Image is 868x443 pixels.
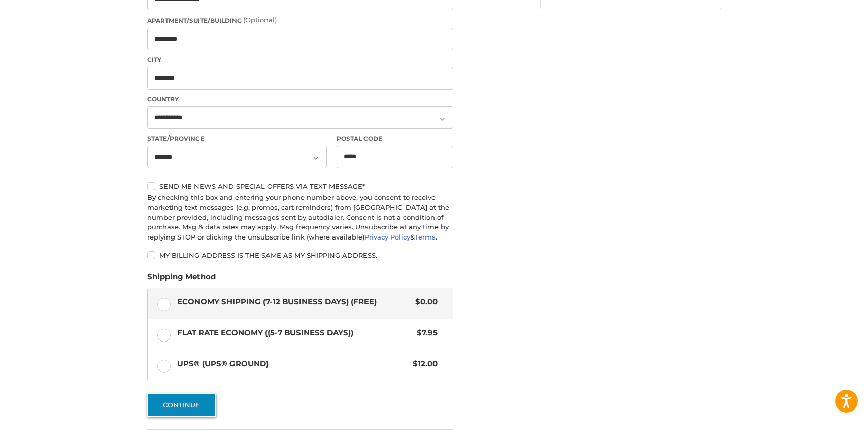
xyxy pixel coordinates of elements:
a: Terms [415,233,436,241]
label: Postal Code [337,134,453,143]
small: (Optional) [243,16,277,24]
span: $0.00 [411,296,438,308]
label: My billing address is the same as my shipping address. [147,251,453,259]
span: $7.95 [412,327,438,339]
label: State/Province [147,134,327,143]
legend: Shipping Method [147,271,216,287]
label: Send me news and special offers via text message* [147,182,453,190]
label: City [147,55,453,64]
label: Country [147,95,453,104]
button: Continue [147,393,216,417]
span: Economy Shipping (7-12 Business Days) (Free) [177,296,411,308]
span: UPS® (UPS® Ground) [177,358,408,370]
label: Apartment/Suite/Building [147,15,453,25]
span: Flat Rate Economy ((5-7 Business Days)) [177,327,412,339]
div: By checking this box and entering your phone number above, you consent to receive marketing text ... [147,193,453,243]
a: Privacy Policy [364,233,410,241]
span: $12.00 [408,358,438,370]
